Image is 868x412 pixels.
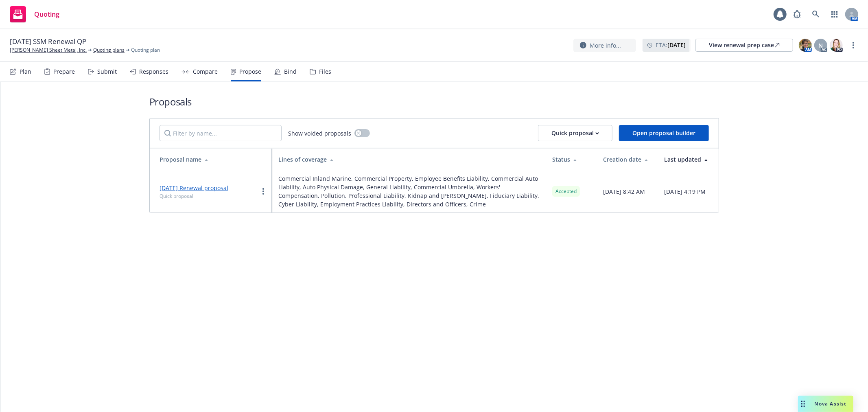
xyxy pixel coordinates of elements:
[288,129,351,138] span: Show voided proposals
[319,68,331,75] div: Files
[10,37,86,46] span: [DATE] SSM Renewal QP
[664,187,706,196] span: [DATE] 4:19 PM
[20,68,31,75] div: Plan
[193,68,218,75] div: Compare
[258,186,268,196] a: more
[603,187,645,196] span: [DATE] 8:42 AM
[656,41,686,49] span: ETA :
[789,6,805,22] a: Report a Bug
[808,6,824,22] a: Search
[798,396,853,412] button: Nova Assist
[139,68,168,75] div: Responses
[709,39,780,51] div: View renewal prep case
[830,39,843,52] img: photo
[10,46,87,54] a: [PERSON_NAME] Sheet Metal, Inc.
[848,40,858,50] a: more
[619,125,709,141] button: Open proposal builder
[695,39,793,52] a: View renewal prep case
[239,68,261,75] div: Propose
[667,41,686,49] strong: [DATE]
[826,6,843,22] a: Switch app
[34,11,59,18] span: Quoting
[573,39,636,52] button: More info...
[632,129,695,137] span: Open proposal builder
[160,125,282,141] input: Filter by name...
[160,193,228,199] div: Quick proposal
[798,396,808,412] div: Drag to move
[799,39,812,52] img: photo
[149,95,719,108] h1: Proposals
[551,125,599,141] div: Quick proposal
[819,41,823,50] span: N
[7,3,63,26] a: Quoting
[284,68,297,75] div: Bind
[555,188,577,195] span: Accepted
[53,68,75,75] div: Prepare
[97,68,117,75] div: Submit
[160,155,265,164] div: Proposal name
[664,155,712,164] div: Last updated
[603,155,651,164] div: Creation date
[131,46,160,54] span: Quoting plan
[538,125,612,141] button: Quick proposal
[590,41,621,50] span: More info...
[815,400,847,407] span: Nova Assist
[552,155,590,164] div: Status
[93,46,125,54] a: Quoting plans
[278,174,539,208] span: Commercial Inland Marine, Commercial Property, Employee Benefits Liability, Commercial Auto Liabi...
[278,155,539,164] div: Lines of coverage
[160,184,228,192] a: [DATE] Renewal proposal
